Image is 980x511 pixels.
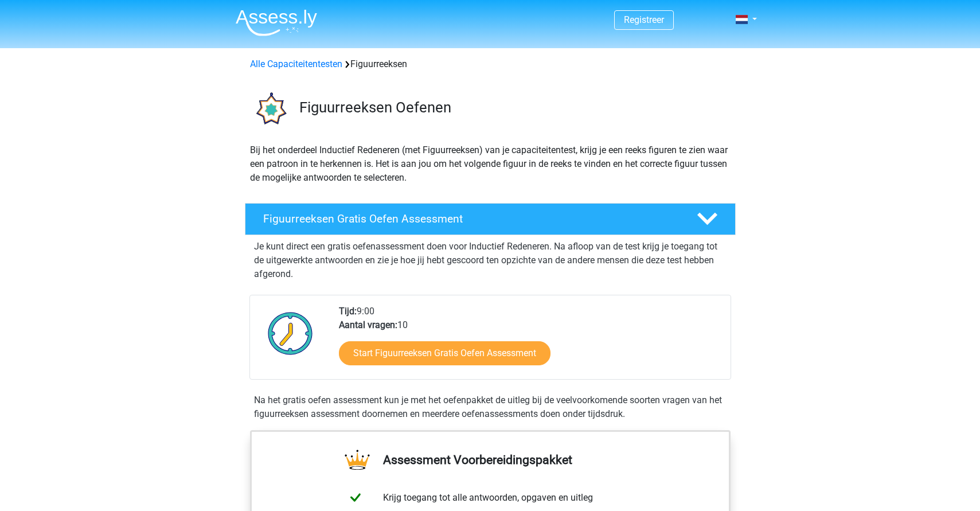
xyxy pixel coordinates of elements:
[261,305,319,362] img: Klok
[339,306,357,317] b: Tijd:
[263,212,678,225] h4: Figuurreeksen Gratis Oefen Assessment
[624,14,664,25] a: Registreer
[249,393,731,421] div: Na het gratis oefen assessment kun je met het oefenpakket de uitleg bij de veelvoorkomende soorte...
[236,9,317,36] img: Assessly
[245,57,735,71] div: Figuurreeksen
[299,99,727,116] h3: Figuurreeksen Oefenen
[339,341,550,365] a: Start Figuurreeksen Gratis Oefen Assessment
[330,305,730,379] div: 9:00 10
[254,240,727,281] p: Je kunt direct een gratis oefenassessment doen voor Inductief Redeneren. Na afloop van de test kr...
[250,58,342,69] a: Alle Capaciteitentesten
[245,85,294,134] img: figuurreeksen
[250,143,731,185] p: Bij het onderdeel Inductief Redeneren (met Figuurreeksen) van je capaciteitentest, krijg je een r...
[339,319,397,330] b: Aantal vragen:
[240,203,740,235] a: Figuurreeksen Gratis Oefen Assessment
